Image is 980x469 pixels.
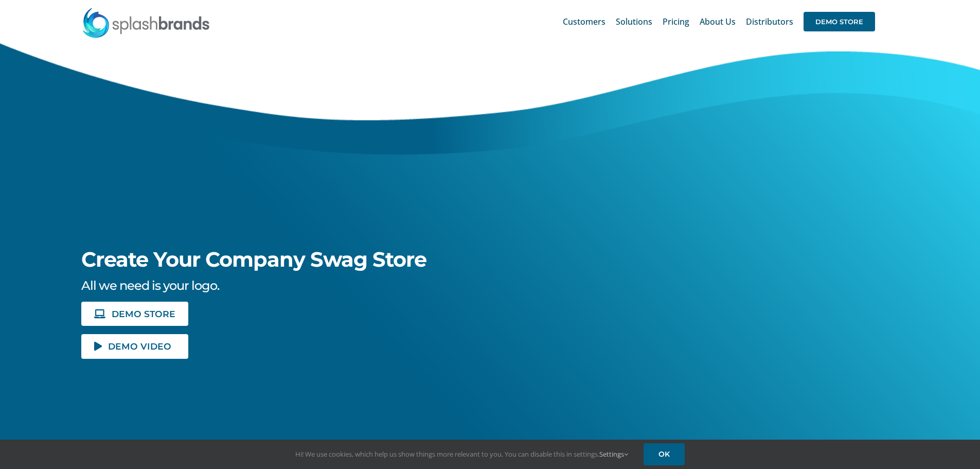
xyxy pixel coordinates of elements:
[644,443,685,465] a: OK
[616,18,652,26] span: Solutions
[81,247,426,272] span: Create Your Company Swag Store
[746,5,793,38] a: Distributors
[599,449,628,459] a: Settings
[108,342,171,351] span: DEMO VIDEO
[82,7,210,38] img: SplashBrands.com Logo
[295,449,628,459] span: Hi! We use cookies, which help us show things more relevant to you. You can disable this in setti...
[804,5,875,38] a: DEMO STORE
[700,18,736,26] span: About Us
[112,309,175,318] span: DEMO STORE
[563,18,605,26] span: Customers
[81,278,219,293] span: All we need is your logo.
[563,5,875,38] nav: Main Menu
[563,5,605,38] a: Customers
[663,18,689,26] span: Pricing
[746,18,793,26] span: Distributors
[663,5,689,38] a: Pricing
[81,302,188,326] a: DEMO STORE
[804,12,875,31] span: DEMO STORE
